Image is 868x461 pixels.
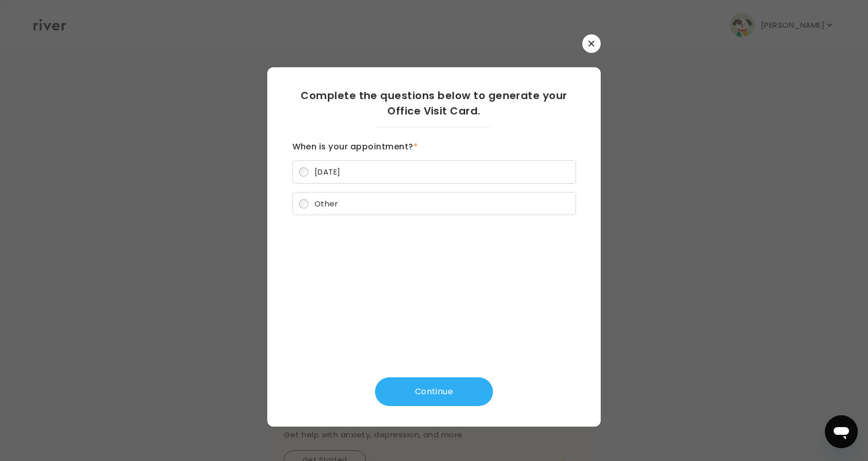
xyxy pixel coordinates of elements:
[314,198,338,209] span: Other
[299,167,308,177] input: [DATE]
[314,166,341,177] span: [DATE]
[299,199,308,208] input: Other
[825,415,858,448] iframe: Button to launch messaging window
[292,140,576,154] h3: When is your appointment?
[375,377,493,406] button: Continue
[292,88,576,119] h2: Complete the questions below to generate your Office Visit Card.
